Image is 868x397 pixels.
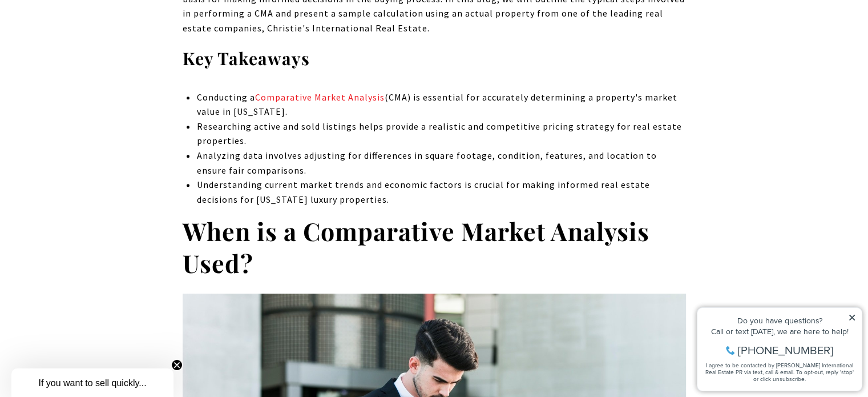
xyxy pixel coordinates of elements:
[12,26,165,34] div: Do you have questions?
[196,179,649,205] span: Understanding current market trends and economic factors is crucial for making informed real esta...
[196,91,677,118] span: Conducting a (CMA) is essential for accurately determining a property's market value in [US_STATE].
[196,121,681,147] span: Researching active and sold listings helps provide a realistic and competitive pricing strategy f...
[12,37,165,45] div: Call or text [DATE], we are here to help!
[171,359,183,371] button: Close teaser
[196,150,656,176] span: Analyzing data involves adjusting for differences in square footage, condition, features, and loc...
[47,54,142,65] span: [PHONE_NUMBER]
[183,47,310,70] strong: Key Takeaways
[14,70,163,92] span: I agree to be contacted by [PERSON_NAME] International Real Estate PR via text, call & email. To ...
[38,378,146,388] span: If you want to sell quickly...
[255,91,384,103] a: Comparative Market Analysis - open in a new tab
[183,214,649,279] strong: When is a Comparative Market Analysis Used?
[11,368,173,397] div: If you want to sell quickly... Close teaser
